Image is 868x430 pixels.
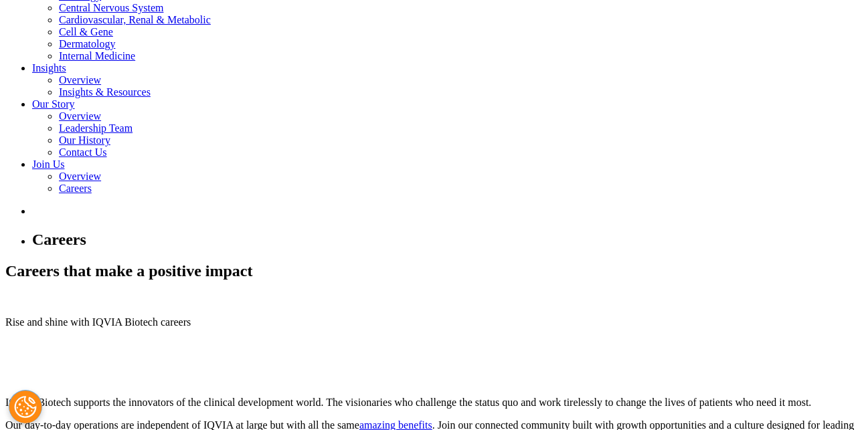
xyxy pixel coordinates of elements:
[32,158,64,170] a: Join Us
[59,146,107,158] a: Contact Us
[5,262,863,280] h2: Careers that make a positive impact
[59,86,151,98] a: Insights & Resources
[59,50,135,62] a: Internal Medicine
[5,397,863,409] p: IQVIA Biotech supports the innovators of the clinical development world. The visionaries who chal...
[32,98,75,110] a: Our Story
[59,2,163,13] a: Central Nervous System
[59,38,115,49] a: Dermatology
[59,110,101,122] a: Overview
[59,26,113,37] a: Cell & Gene
[59,171,101,182] a: Overview
[5,316,863,328] p: Rise and shine with IQVIA Biotech careers
[59,74,101,86] a: Overview
[59,134,110,146] a: Our History
[9,390,42,423] button: Cookies Settings
[59,183,92,194] a: Careers
[59,122,133,134] a: Leadership Team
[32,62,66,74] a: Insights
[59,14,211,25] a: Cardiovascular, Renal & Metabolic
[32,231,863,249] h1: Careers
